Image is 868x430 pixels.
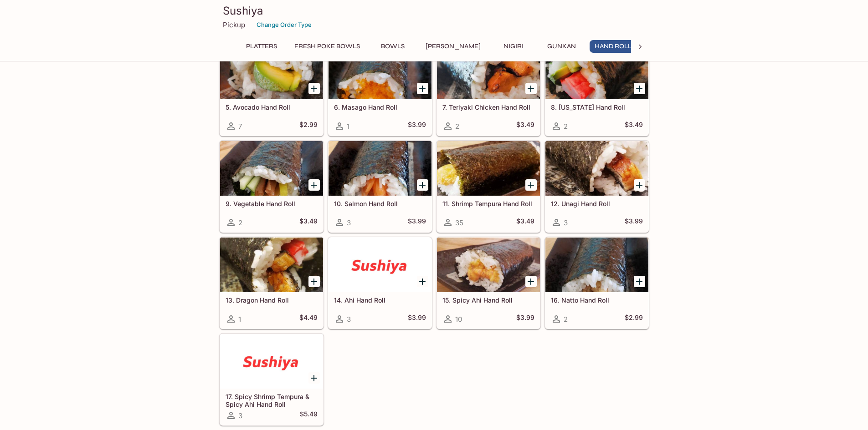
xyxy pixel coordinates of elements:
[564,218,568,227] span: 3
[437,237,540,329] a: 15. Spicy Ahi Hand Roll10$3.99
[417,83,428,94] button: Add 6. Masago Hand Roll
[634,276,645,287] button: Add 16. Natto Hand Roll
[493,40,534,53] button: Nigiri
[238,315,241,324] span: 1
[299,217,318,228] h5: $3.49
[408,121,426,132] h5: $3.99
[299,121,318,132] h5: $2.99
[541,40,582,53] button: Gunkan
[223,20,245,29] p: Pickup
[545,141,649,233] a: 12. Unagi Hand Roll3$3.99
[545,238,648,292] div: 16. Natto Hand Roll
[634,179,645,191] button: Add 12. Unagi Hand Roll
[551,103,643,111] h5: 8. [US_STATE] Hand Roll
[329,45,431,99] div: 6. Masago Hand Roll
[289,40,365,53] button: FRESH Poke Bowls
[238,122,242,131] span: 7
[220,334,323,389] div: 17. Spicy Shrimp Tempura & Spicy Ahi Hand Roll
[347,122,349,131] span: 1
[220,141,323,196] div: 9. Vegetable Hand Roll
[516,217,534,228] h5: $3.49
[525,179,537,191] button: Add 11. Shrimp Tempura Hand Roll
[455,122,459,131] span: 2
[238,411,242,420] span: 3
[220,238,323,292] div: 13. Dragon Hand Roll
[525,276,537,287] button: Add 15. Spicy Ahi Hand Roll
[226,296,318,304] h5: 13. Dragon Hand Roll
[308,276,320,287] button: Add 13. Dragon Hand Roll
[455,218,463,227] span: 35
[625,314,643,324] h5: $2.99
[220,44,324,136] a: 5. Avocado Hand Roll7$2.99
[220,334,324,425] a: 17. Spicy Shrimp Tempura & Spicy Ahi Hand Roll3$5.49
[590,40,637,53] button: Hand Roll
[408,217,426,228] h5: $3.99
[223,4,646,18] h3: Sushiya
[564,122,568,131] span: 2
[308,83,320,94] button: Add 5. Avocado Hand Roll
[347,218,351,227] span: 3
[437,141,540,196] div: 11. Shrimp Tempura Hand Roll
[442,200,534,207] h5: 11. Shrimp Tempura Hand Roll
[437,141,540,233] a: 11. Shrimp Tempura Hand Roll35$3.49
[300,410,318,421] h5: $5.49
[545,44,649,136] a: 8. [US_STATE] Hand Roll2$3.49
[442,103,534,111] h5: 7. Teriyaki Chicken Hand Roll
[421,40,486,53] button: [PERSON_NAME]
[551,200,643,207] h5: 12. Unagi Hand Roll
[308,179,320,191] button: Add 9. Vegetable Hand Roll
[238,218,242,227] span: 2
[329,238,431,292] div: 14. Ahi Hand Roll
[252,18,316,32] button: Change Order Type
[455,315,462,324] span: 10
[329,141,431,196] div: 10. Salmon Hand Roll
[220,45,323,99] div: 5. Avocado Hand Roll
[442,296,534,304] h5: 15. Spicy Ahi Hand Roll
[328,141,432,233] a: 10. Salmon Hand Roll3$3.99
[241,40,282,53] button: Platters
[525,83,537,94] button: Add 7. Teriyaki Chicken Hand Roll
[347,315,351,324] span: 3
[417,276,428,287] button: Add 14. Ahi Hand Roll
[220,141,324,233] a: 9. Vegetable Hand Roll2$3.49
[545,141,648,196] div: 12. Unagi Hand Roll
[328,44,432,136] a: 6. Masago Hand Roll1$3.99
[564,315,568,324] span: 2
[545,237,649,329] a: 16. Natto Hand Roll2$2.99
[437,238,540,292] div: 15. Spicy Ahi Hand Roll
[334,103,426,111] h5: 6. Masago Hand Roll
[226,200,318,207] h5: 9. Vegetable Hand Roll
[545,45,648,99] div: 8. California Hand Roll
[220,237,324,329] a: 13. Dragon Hand Roll1$4.49
[226,103,318,111] h5: 5. Avocado Hand Roll
[516,121,534,132] h5: $3.49
[226,393,318,408] h5: 17. Spicy Shrimp Tempura & Spicy Ahi Hand Roll
[634,83,645,94] button: Add 8. California Hand Roll
[551,296,643,304] h5: 16. Natto Hand Roll
[437,45,540,99] div: 7. Teriyaki Chicken Hand Roll
[625,121,643,132] h5: $3.49
[334,296,426,304] h5: 14. Ahi Hand Roll
[372,40,413,53] button: Bowls
[334,200,426,207] h5: 10. Salmon Hand Roll
[417,179,428,191] button: Add 10. Salmon Hand Roll
[625,217,643,228] h5: $3.99
[299,314,318,324] h5: $4.49
[516,314,534,324] h5: $3.99
[308,372,320,384] button: Add 17. Spicy Shrimp Tempura & Spicy Ahi Hand Roll
[408,314,426,324] h5: $3.99
[437,44,540,136] a: 7. Teriyaki Chicken Hand Roll2$3.49
[328,237,432,329] a: 14. Ahi Hand Roll3$3.99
